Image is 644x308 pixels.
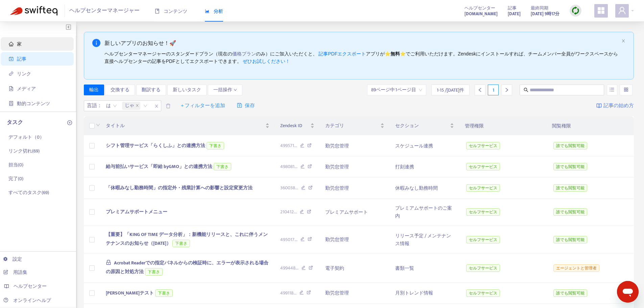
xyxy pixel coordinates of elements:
font: ヘルプセンター [14,283,47,289]
font: タスク [7,118,23,127]
font: ) [22,175,23,183]
font: ... [294,163,297,170]
font: カテゴリ [325,122,344,129]
font: 給与前払いサービス「即給 byGMO」との連携方法 [106,163,212,170]
font: ... [294,208,297,216]
font: Zendesk ID [280,122,302,129]
span: アプリストア [597,6,605,15]
font: デフォルト [8,133,32,141]
button: + フィルターを追加 [176,100,230,111]
font: ) [22,161,23,169]
span: リンク [9,71,14,76]
font: 家 [17,41,22,47]
font: プレミアムサポート [325,208,368,216]
font: 勤労怠管理 [325,184,349,192]
font: リリース予定 / メンテナンス情報 [395,232,451,247]
th: タイトル [100,116,275,135]
font: 勤労怠管理 [325,236,349,243]
font: ） [40,133,44,141]
button: 保存保存 [232,100,260,111]
span: は [106,101,117,111]
button: 新しいタスク [167,85,207,95]
font: 書類一覧 [395,264,414,272]
font: プレミアムサポートのご案内 [395,204,452,220]
font: 誰でも閲覧可能 [556,291,585,295]
span: 家 [9,42,14,46]
font: 210412 [280,208,294,216]
font: のみ）に [256,51,275,56]
span: 下 [234,88,237,92]
font: （ [32,133,37,141]
font: 分析 [214,8,223,14]
font: ヘルプセンター [464,4,495,12]
a: 用語集 [3,269,27,275]
font: ( [42,189,43,196]
font: アプリが⭐ [366,51,390,56]
font: 499118 [280,289,293,297]
font: [DOMAIN_NAME] [464,10,498,18]
font: シフト管理サービス「らくしふ」との連携方法 [106,142,205,149]
th: Zendesk ID [275,116,320,135]
font: ヘルプセンター [69,6,107,15]
font: 打刻連携 [395,163,414,171]
font: 499448 [280,264,295,272]
font: 記事PDFエクスポート [318,51,366,56]
font: リンク [17,71,31,76]
font: - [438,86,440,94]
font: コンテンツ [164,8,187,14]
span: ファイルイメージ [9,86,14,91]
font: 完了 [8,175,18,183]
font: 0 [19,175,22,183]
span: 面グラフ [205,9,210,14]
img: sync.dc5367851b00ba804db3.png [571,6,580,15]
font: ... [295,184,298,192]
font: 0 [19,161,22,169]
span: ユーザー [618,6,626,15]
font: 勤労怠管理 [325,142,349,150]
font: 69 [33,147,38,155]
font: エージェントと管理者 [556,266,597,270]
span: 容器 [9,101,14,106]
span: 近い [152,102,161,110]
font: 記事の始め方 [603,101,634,110]
font: セルフサービス [469,237,497,242]
span: 下 [96,123,100,127]
font: ヘルプセンターマネージャーのスタンダードプラン（現在の [104,51,232,56]
font: セルフサービス [469,210,497,214]
font: 【重要】「KING OF TIME データ分析」：新機能リリースと、これに伴うメンテナンスのお知らせ（[DATE]） [106,231,268,247]
font: 誰でも閲覧可能 [556,210,585,214]
a: オンラインヘルプ [3,298,51,303]
font: Acrobat Readerでの指定パネルからの検証時に、エラーが表示される場合の原因と対処方法 [106,259,268,276]
font: 1 [493,86,494,94]
font: ... [294,142,297,149]
font: [DATE] [508,10,521,18]
font: 15 / [440,86,447,94]
font: 翻訳する [142,86,161,94]
font: 輸出 [89,86,99,94]
font: リンク切れ [8,147,32,155]
font: ... [295,264,299,272]
button: 輸出 [84,85,104,95]
font: 誰でも閲覧可能 [556,143,585,148]
font: 一括操作 [213,86,232,94]
font: [PERSON_NAME]テスト [106,289,154,297]
font: は [106,102,111,110]
font: 動的コンテンツ [17,101,50,106]
font: ( [18,175,19,183]
font: 記事 [508,4,517,12]
font: 下書き [148,269,160,274]
font: 1 [437,86,438,94]
font: 499571 [280,142,294,149]
font: ( [18,161,19,169]
font: タイトル [106,122,125,129]
font: ... [294,236,297,243]
font: すべてのタスク [8,189,42,196]
th: セクション [390,116,459,135]
font: 閲覧権限 [552,122,571,129]
span: ロック [106,260,111,265]
button: 順序なしリスト [607,85,617,95]
button: 近い [621,39,625,43]
font: 新しいタスク [173,86,201,94]
button: 一括操作下 [208,85,242,95]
